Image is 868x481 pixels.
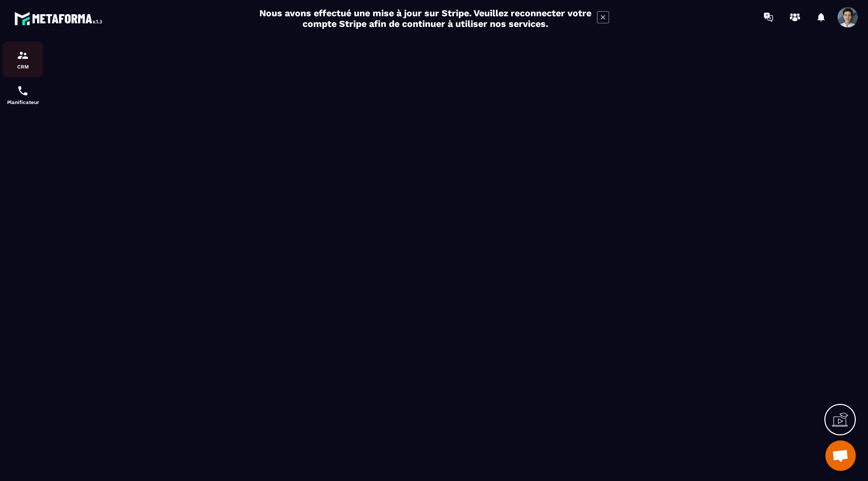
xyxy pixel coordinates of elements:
[825,440,856,471] div: Ouvrir le chat
[3,64,43,70] p: CRM
[17,49,29,61] img: formation
[3,77,43,113] a: schedulerschedulerPlanificateur
[3,42,43,77] a: formationformationCRM
[259,8,592,29] h2: Nous avons effectué une mise à jour sur Stripe. Veuillez reconnecter votre compte Stripe afin de ...
[17,85,29,97] img: scheduler
[14,9,106,28] img: logo
[3,99,43,105] p: Planificateur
